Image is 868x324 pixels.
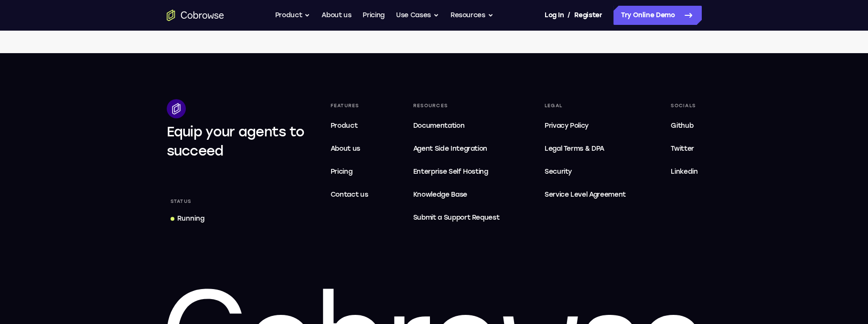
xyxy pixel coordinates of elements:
a: Running [167,210,208,227]
div: Features [327,99,372,112]
div: Legal [541,99,630,112]
a: Enterprise Self Hosting [409,162,504,181]
span: Enterprise Self Hosting [413,166,500,178]
a: Linkedin [667,162,701,181]
a: Twitter [667,139,701,158]
a: Privacy Policy [541,116,630,135]
a: Service Level Agreement [541,185,630,204]
a: Log In [545,6,564,25]
a: Documentation [409,116,504,135]
div: Status [167,195,195,208]
span: Security [545,168,572,176]
a: Contact us [327,185,372,204]
a: Pricing [363,6,385,25]
span: Privacy Policy [545,122,589,130]
span: Product [331,122,358,130]
a: Submit a Support Request [409,208,504,227]
a: Agent Side Integration [409,139,504,158]
span: Knowledge Base [413,190,467,199]
a: Security [541,162,630,181]
span: Twitter [671,145,694,153]
button: Product [275,6,311,25]
a: About us [321,6,351,25]
span: Submit a Support Request [413,212,500,223]
a: Try Online Demo [613,6,702,25]
button: Resources [450,6,493,25]
a: Knowledge Base [409,185,504,204]
div: Resources [409,99,504,112]
div: Running [177,214,204,223]
span: Agent Side Integration [413,143,500,155]
a: Github [667,116,701,135]
button: Use Cases [396,6,439,25]
a: Register [574,6,602,25]
span: About us [331,145,360,153]
span: Linkedin [671,168,697,176]
span: Github [671,122,693,130]
span: Legal Terms & DPA [545,145,604,153]
div: Socials [667,99,701,112]
span: / [568,10,570,21]
span: Pricing [331,168,353,176]
span: Service Level Agreement [545,189,626,201]
span: Equip your agents to succeed [167,123,305,159]
a: Product [327,116,372,135]
a: About us [327,139,372,158]
a: Pricing [327,162,372,181]
span: Documentation [413,122,464,130]
span: Contact us [331,190,368,199]
a: Legal Terms & DPA [541,139,630,158]
a: Go to the home page [167,10,224,21]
